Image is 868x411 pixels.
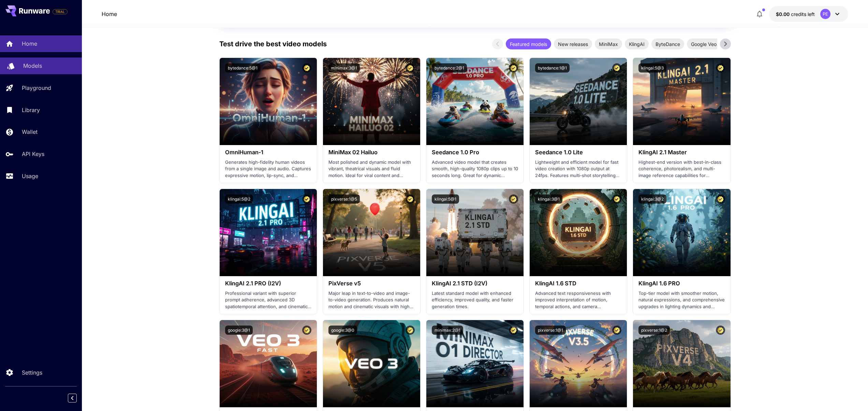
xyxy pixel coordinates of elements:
img: alt [530,320,627,407]
p: Wallet [22,128,38,136]
p: Settings [22,368,42,377]
span: $0.00 [776,11,791,17]
h3: OmniHuman‑1 [225,149,311,156]
h3: KlingAI 2.1 Master [638,149,725,156]
img: alt [530,189,627,276]
div: PE [820,9,830,19]
h3: Seedance 1.0 Lite [535,149,621,156]
img: alt [426,320,524,407]
button: pixverse:1@5 [328,194,360,204]
button: Certified Model – Vetted for best performance and includes a commercial license. [716,63,725,73]
h3: KlingAI 2.1 PRO (I2V) [225,280,311,287]
p: Advanced video model that creates smooth, high-quality 1080p clips up to 10 seconds long. Great f... [432,159,518,179]
button: Certified Model – Vetted for best performance and includes a commercial license. [612,194,621,204]
button: google:3@1 [225,326,253,335]
img: alt [220,189,317,276]
button: klingai:3@2 [638,194,666,204]
span: Add your payment card to enable full platform functionality. [53,7,68,16]
button: minimax:3@1 [328,63,360,73]
button: Certified Model – Vetted for best performance and includes a commercial license. [716,194,725,204]
a: Home [102,10,117,18]
p: Generates high-fidelity human videos from a single image and audio. Captures expressive motion, l... [225,159,311,179]
span: Google Veo [687,41,721,48]
p: Models [23,62,42,70]
p: Test drive the best video models [219,39,327,49]
p: Most polished and dynamic model with vibrant, theatrical visuals and fluid motion. Ideal for vira... [328,159,415,179]
div: Google Veo [687,38,721,49]
button: Certified Model – Vetted for best performance and includes a commercial license. [406,326,415,335]
button: Certified Model – Vetted for best performance and includes a commercial license. [406,194,415,204]
img: alt [633,320,730,407]
button: bytedance:1@1 [535,63,570,73]
h3: PixVerse v5 [328,280,415,287]
button: bytedance:5@1 [225,63,260,73]
div: ByteDance [651,38,684,49]
p: Home [22,39,37,48]
button: Certified Model – Vetted for best performance and includes a commercial license. [302,63,311,73]
p: Usage [22,172,38,180]
h3: MiniMax 02 Hailuo [328,149,415,156]
img: alt [426,58,524,145]
span: MiniMax [595,41,622,48]
span: KlingAI [625,41,649,48]
button: bytedance:2@1 [432,63,467,73]
h3: KlingAI 2.1 STD (I2V) [432,280,518,287]
div: Collapse sidebar [73,392,82,404]
p: Professional variant with superior prompt adherence, advanced 3D spatiotemporal attention, and ci... [225,290,311,310]
button: pixverse:1@2 [638,326,670,335]
span: ByteDance [651,41,684,48]
h3: Seedance 1.0 Pro [432,149,518,156]
button: Certified Model – Vetted for best performance and includes a commercial license. [509,326,518,335]
button: Certified Model – Vetted for best performance and includes a commercial license. [612,63,621,73]
span: New releases [554,41,592,48]
button: Collapse sidebar [68,394,77,402]
button: klingai:5@2 [225,194,253,204]
p: Major leap in text-to-video and image-to-video generation. Produces natural motion and cinematic ... [328,290,415,310]
button: $0.00PE [769,6,848,22]
p: API Keys [22,150,44,158]
p: Library [22,106,40,114]
div: Featured models [506,38,551,49]
button: Certified Model – Vetted for best performance and includes a commercial license. [716,326,725,335]
p: Latest standard model with enhanced efficiency, improved quality, and faster generation times. [432,290,518,310]
img: alt [530,58,627,145]
button: klingai:5@3 [638,63,666,73]
button: Certified Model – Vetted for best performance and includes a commercial license. [612,326,621,335]
button: google:3@0 [328,326,357,335]
p: Playground [22,84,51,92]
span: credits left [791,11,815,17]
p: Lightweight and efficient model for fast video creation with 1080p output at 24fps. Features mult... [535,159,621,179]
div: $0.00 [776,11,815,18]
button: Certified Model – Vetted for best performance and includes a commercial license. [509,194,518,204]
nav: breadcrumb [102,10,117,18]
div: MiniMax [595,38,622,49]
h3: KlingAI 1.6 STD [535,280,621,287]
img: alt [220,320,317,407]
span: TRIAL [53,9,67,14]
div: New releases [554,38,592,49]
img: alt [323,189,420,276]
button: Certified Model – Vetted for best performance and includes a commercial license. [406,63,415,73]
img: alt [633,58,730,145]
div: KlingAI [625,38,649,49]
img: alt [633,189,730,276]
button: Certified Model – Vetted for best performance and includes a commercial license. [302,326,311,335]
img: alt [426,189,524,276]
img: alt [220,58,317,145]
span: Featured models [506,41,551,48]
button: klingai:5@1 [432,194,459,204]
p: Highest-end version with best-in-class coherence, photorealism, and multi-image reference capabil... [638,159,725,179]
img: alt [323,58,420,145]
h3: KlingAI 1.6 PRO [638,280,725,287]
p: Advanced text responsiveness with improved interpretation of motion, temporal actions, and camera... [535,290,621,310]
button: klingai:3@1 [535,194,562,204]
button: Certified Model – Vetted for best performance and includes a commercial license. [302,194,311,204]
button: minimax:2@1 [432,326,463,335]
button: Certified Model – Vetted for best performance and includes a commercial license. [509,63,518,73]
button: pixverse:1@1 [535,326,566,335]
img: alt [323,320,420,407]
p: Top-tier model with smoother motion, natural expressions, and comprehensive upgrades in lighting ... [638,290,725,310]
